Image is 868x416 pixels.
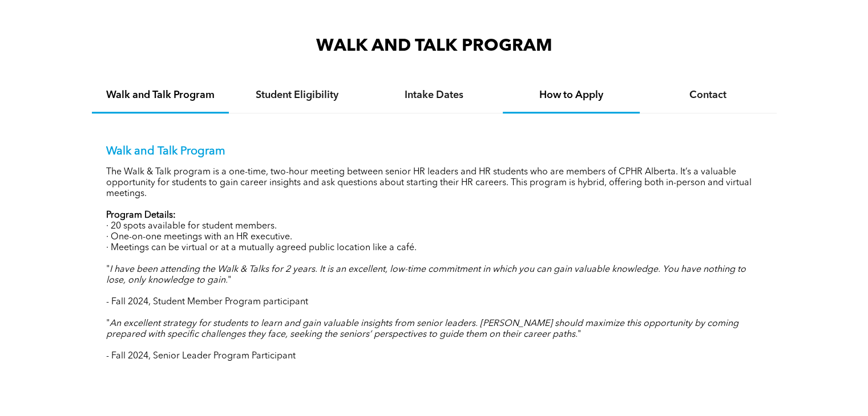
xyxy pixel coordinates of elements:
[106,319,738,339] em: An excellent strategy for students to learn and gain valuable insights from senior leaders. [PERS...
[106,221,762,232] p: · 20 spots available for student members.
[376,89,492,101] h4: Intake Dates
[106,145,762,158] p: Walk and Talk Program
[106,265,746,285] em: I have been attending the Walk & Talks for 2 years. It is an excellent, low-time commitment in wh...
[106,319,762,340] p: " "
[239,89,356,101] h4: Student Eligibility
[106,167,762,199] p: The Walk & Talk program is a one-time, two-hour meeting between senior HR leaders and HR students...
[106,264,762,286] p: " "
[513,89,629,101] h4: How to Apply
[106,211,176,220] strong: Program Details:
[106,297,762,308] p: - Fall 2024, Student Member Program participant
[316,38,552,55] span: WALK AND TALK PROGRAM
[106,243,762,254] p: · Meetings can be virtual or at a mutually agreed public location like a café.
[106,232,762,243] p: · One-on-one meetings with an HR executive.
[102,89,219,101] h4: Walk and Talk Program
[650,89,766,101] h4: Contact
[106,351,762,362] p: - Fall 2024, Senior Leader Program Participant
